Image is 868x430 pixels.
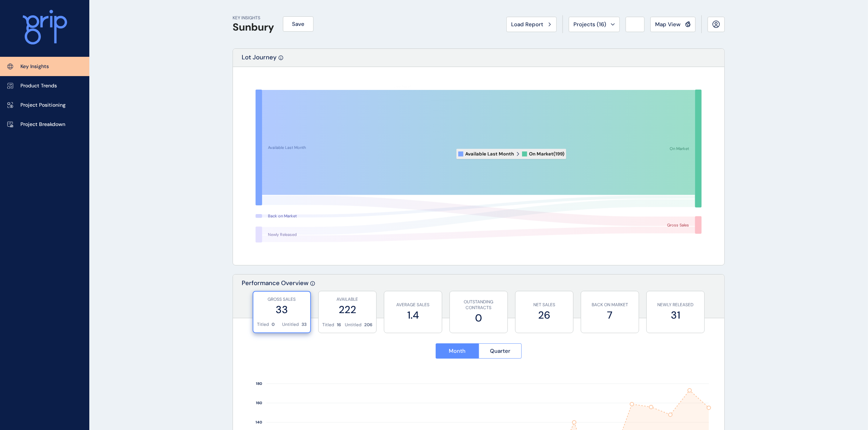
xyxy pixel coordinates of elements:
[20,82,57,90] p: Product Trends
[511,21,543,28] span: Load Report
[256,401,262,406] text: 160
[322,296,373,303] p: AVAILABLE
[650,308,701,322] label: 31
[519,308,569,322] label: 26
[573,21,606,28] span: Projects ( 16 )
[449,347,466,355] span: Month
[490,347,510,355] span: Quarter
[272,321,275,328] p: 0
[282,321,299,328] p: Untitled
[655,21,681,28] span: Map View
[345,322,362,328] p: Untitled
[256,382,262,386] text: 180
[388,302,438,308] p: AVERAGE SALES
[506,17,557,32] button: Load Report
[364,322,373,328] p: 206
[585,302,635,308] p: BACK ON MARKET
[585,308,635,322] label: 7
[233,15,274,21] p: KEY INSIGHTS
[256,420,262,425] text: 140
[20,121,65,128] p: Project Breakdown
[519,302,569,308] p: NET SALES
[233,21,274,33] h1: Sunbury
[242,279,308,318] p: Performance Overview
[569,17,620,32] button: Projects (16)
[454,299,504,311] p: OUTSTANDING CONTRACTS
[337,322,341,328] p: 16
[257,296,307,303] p: GROSS SALES
[257,321,269,328] p: Titled
[322,303,373,317] label: 222
[436,343,479,359] button: Month
[292,20,304,28] span: Save
[322,322,334,328] p: Titled
[257,303,307,317] label: 33
[650,17,696,32] button: Map View
[479,343,522,359] button: Quarter
[454,311,504,325] label: 0
[301,321,307,328] p: 33
[20,63,49,70] p: Key Insights
[242,53,277,67] p: Lot Journey
[650,302,701,308] p: NEWLY RELEASED
[283,16,314,32] button: Save
[20,102,66,109] p: Project Positioning
[388,308,438,322] label: 1.4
